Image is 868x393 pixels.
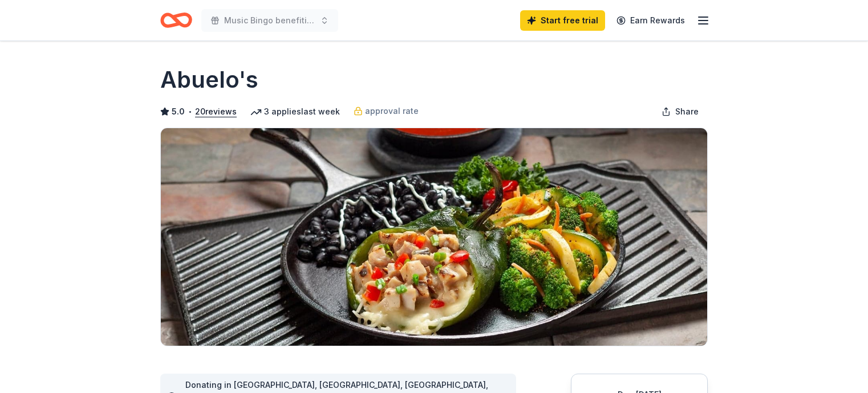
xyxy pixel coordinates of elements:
[201,9,338,32] button: Music Bingo benefiting Polar Rescue
[160,7,192,34] a: Home
[354,104,419,118] a: approval rate
[520,10,605,31] a: Start free trial
[675,105,699,118] span: Share
[195,105,237,118] button: 20reviews
[652,100,708,123] button: Share
[610,10,692,31] a: Earn Rewards
[160,64,258,96] h1: Abuelo's
[250,105,340,118] div: 3 applies last week
[224,14,315,27] span: Music Bingo benefiting Polar Rescue
[172,105,185,118] span: 5.0
[161,128,707,346] img: Image for Abuelo's
[188,107,192,116] span: •
[365,104,419,118] span: approval rate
